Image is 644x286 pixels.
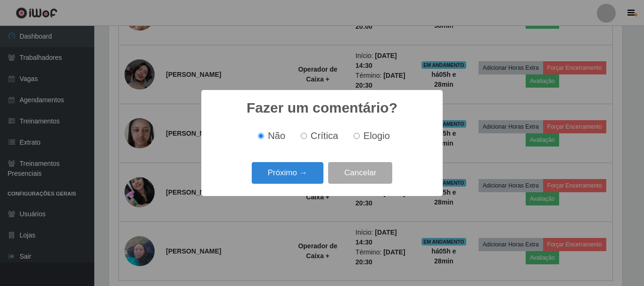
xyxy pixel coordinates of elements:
[328,162,392,184] button: Cancelar
[301,133,307,139] input: Crítica
[252,162,323,184] button: Próximo →
[311,131,339,141] span: Crítica
[247,99,397,116] h2: Fazer um comentário?
[258,133,264,139] input: Não
[268,131,285,141] span: Não
[363,131,390,141] span: Elogio
[354,133,360,139] input: Elogio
